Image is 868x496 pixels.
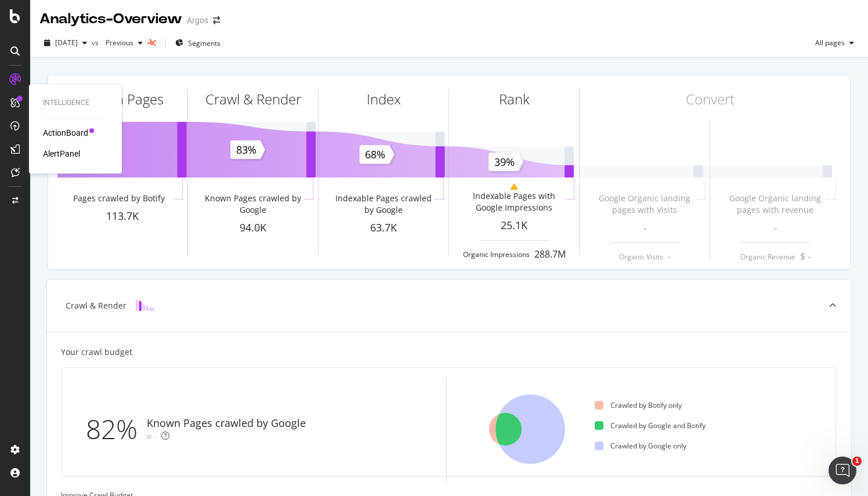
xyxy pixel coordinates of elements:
[81,89,164,109] div: Known Pages
[92,38,101,48] span: vs
[465,190,562,213] div: Indexable Pages with Google Impressions
[534,248,566,261] div: 288.7M
[147,416,306,431] div: Known Pages crawled by Google
[213,16,220,24] div: arrow-right-arrow-left
[852,457,862,466] span: 1
[204,193,301,216] div: Known Pages crawled by Google
[205,89,301,109] div: Crawl & Render
[101,38,133,48] span: Previous
[171,34,225,52] button: Segments
[73,193,165,204] div: Pages crawled by Botify
[595,400,682,410] div: Crawled by Botify only
[61,346,132,358] div: Your crawl budget
[811,38,845,48] span: All pages
[499,89,530,109] div: Rank
[43,98,108,108] div: Intelligence
[55,38,78,48] span: 2025 Sep. 3rd
[43,148,80,160] a: AlertPanel
[39,9,182,29] div: Analytics - Overview
[66,300,126,312] div: Crawl & Render
[811,34,859,52] button: All pages
[463,249,530,259] div: Organic Impressions
[334,193,432,216] div: Indexable Pages crawled by Google
[595,441,686,451] div: Crawled by Google only
[39,34,92,52] button: [DATE]
[136,300,154,311] img: block-icon
[57,209,187,224] div: 113.7K
[43,127,88,139] a: ActionBoard
[188,38,220,48] span: Segments
[187,15,208,26] div: Argos
[829,457,856,484] iframe: Intercom live chat
[449,218,579,233] div: 25.1K
[319,220,449,236] div: 63.7K
[154,431,157,443] div: -
[367,89,401,109] div: Index
[101,34,147,52] button: Previous
[86,410,147,448] div: 82%
[147,435,151,439] img: Equal
[188,220,318,236] div: 94.0K
[595,421,706,430] div: Crawled by Google and Botify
